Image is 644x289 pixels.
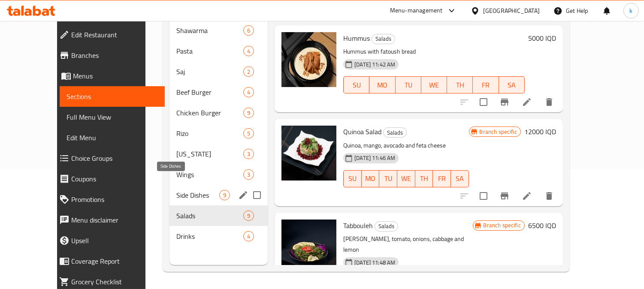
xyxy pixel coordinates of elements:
span: SA [454,172,466,185]
span: Upsell [71,235,158,246]
span: SA [502,79,521,91]
span: MO [365,172,376,185]
h6: 5000 IQD [528,32,556,44]
span: Promotions [71,194,158,205]
p: Hummus with fatoush bread [343,46,525,57]
span: Edit Restaurant [71,30,158,40]
div: items [219,190,230,200]
span: FR [436,172,447,185]
span: 9 [244,109,254,117]
p: Quinoa, mango, avocado and feta cheese [343,140,469,151]
span: WE [425,79,444,91]
button: Branch-specific-item [494,92,515,112]
img: Hummus [281,32,336,87]
span: Select to update [475,93,493,111]
button: SU [343,76,369,93]
button: TU [396,76,421,93]
span: TH [450,79,469,91]
nav: Menu sections [169,17,268,250]
button: FR [433,170,451,187]
span: Branches [71,50,158,60]
span: 2 [244,68,254,76]
p: [PERSON_NAME], tomato, onions, cabbage and lemon [343,234,472,255]
h6: 6500 IQD [528,220,556,232]
span: 4 [244,47,254,55]
div: Rizo5 [169,123,268,144]
span: Beef Burger [176,87,243,97]
span: 5 [244,129,254,138]
a: Edit Restaurant [52,24,165,45]
div: Salads9 [169,205,268,226]
span: 4 [244,232,254,241]
span: Quinoa Salad [343,125,381,138]
a: Branches [52,45,165,66]
div: Menu-management [390,6,443,16]
span: Salads [372,34,395,44]
span: 9 [244,212,254,220]
span: Tabbouleh [343,219,373,232]
div: Wings3 [169,164,268,185]
button: WE [397,170,415,187]
span: 4 [244,88,254,96]
div: Shawarma6 [169,20,268,41]
a: Coupons [52,169,165,189]
a: Upsell [52,230,165,251]
a: Choice Groups [52,148,165,169]
div: Chicken Burger9 [169,102,268,123]
a: Menus [52,66,165,86]
span: Side Dishes [176,190,219,200]
div: Pasta4 [169,41,268,61]
span: 3 [244,171,254,179]
span: [US_STATE] [176,149,243,159]
div: Salads [372,34,395,44]
button: TH [447,76,473,93]
span: Sections [67,91,158,102]
button: SU [343,170,362,187]
button: Branch-specific-item [494,186,515,206]
span: SU [347,79,366,91]
span: [DATE] 11:46 AM [351,154,399,162]
span: 9 [220,191,230,199]
div: Drinks4 [169,226,268,247]
button: delete [539,186,559,206]
div: items [243,128,254,138]
span: Choice Groups [71,153,158,163]
button: SA [499,76,525,93]
button: TU [379,170,397,187]
div: [GEOGRAPHIC_DATA] [483,6,540,15]
div: Saj [176,66,243,77]
div: items [243,46,254,56]
a: Edit menu item [522,97,532,107]
span: 3 [244,150,254,158]
div: Shawarma [176,25,243,36]
span: Salads [375,221,398,231]
div: items [243,211,254,221]
div: [US_STATE]3 [169,144,268,164]
span: Drinks [176,231,243,241]
span: Branch specific [476,128,520,136]
a: Menu disclaimer [52,210,165,230]
button: FR [473,76,499,93]
div: Side Dishes9edit [169,185,268,205]
a: Full Menu View [60,107,165,127]
span: WE [401,172,412,185]
span: MO [373,79,392,91]
div: items [243,169,254,180]
span: k [629,6,632,15]
span: Edit Menu [67,132,158,143]
button: MO [362,170,380,187]
span: TH [419,172,430,185]
span: [DATE] 11:42 AM [351,60,399,69]
span: Coupons [71,174,158,184]
span: FR [476,79,495,91]
span: Coverage Report [71,256,158,266]
img: Quinoa Salad [281,126,336,181]
a: Sections [60,86,165,107]
div: Chicken Burger [176,108,243,118]
a: Edit menu item [522,191,532,201]
img: Tabbouleh [281,220,336,274]
div: items [243,25,254,36]
div: items [243,108,254,118]
button: MO [369,76,395,93]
